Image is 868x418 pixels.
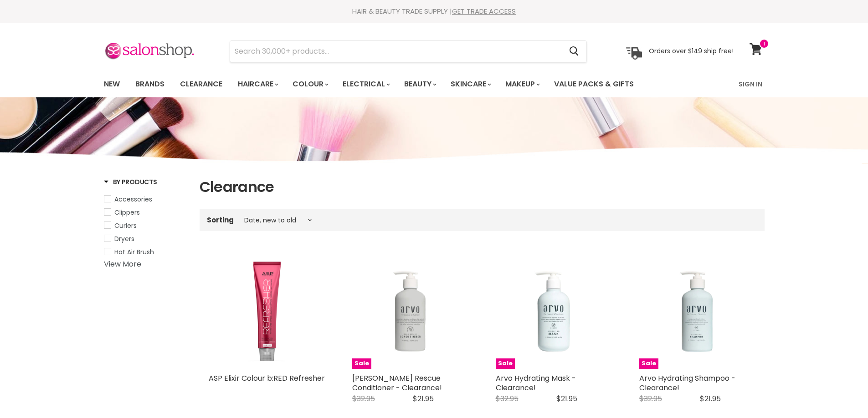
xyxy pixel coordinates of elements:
[104,259,141,269] a: View More
[200,177,765,196] h1: Clearance
[547,75,641,94] a: Value Packs & Gifts
[114,195,152,204] span: Accessories
[562,41,586,62] button: Search
[207,216,234,224] label: Sorting
[556,393,577,404] span: $21.95
[639,393,662,404] span: $32.95
[114,234,134,243] span: Dryers
[104,247,188,257] a: Hot Air Brush
[496,253,612,369] img: Arvo Hydrating Mask - Clearance!
[114,221,137,230] span: Curlers
[496,373,576,393] a: Arvo Hydrating Mask - Clearance!
[231,75,284,94] a: Haircare
[639,253,755,369] img: Arvo Hydrating Shampoo - Clearance!
[173,75,229,94] a: Clearance
[496,393,519,404] span: $32.95
[444,75,497,94] a: Skincare
[352,393,375,404] span: $32.95
[114,247,154,257] span: Hot Air Brush
[352,253,468,369] img: Arvo Bond Rescue Conditioner - Clearance!
[496,358,515,369] span: Sale
[733,75,768,94] a: Sign In
[104,177,157,186] h3: By Products
[209,373,325,383] a: ASP Elixir Colour b:RED Refresher
[413,393,434,404] span: $21.95
[114,208,140,217] span: Clippers
[128,75,171,94] a: Brands
[352,253,468,369] a: Arvo Bond Rescue Conditioner - Clearance! Sale
[230,41,562,62] input: Search
[452,6,516,16] a: GET TRADE ACCESS
[700,393,721,404] span: $21.95
[104,194,188,204] a: Accessories
[92,71,776,97] nav: Main
[104,221,188,231] a: Curlers
[639,358,658,369] span: Sale
[639,373,735,393] a: Arvo Hydrating Shampoo - Clearance!
[352,373,442,393] a: [PERSON_NAME] Rescue Conditioner - Clearance!
[104,234,188,244] a: Dryers
[352,358,371,369] span: Sale
[97,75,127,94] a: New
[649,47,734,55] p: Orders over $149 ship free!
[286,75,334,94] a: Colour
[209,253,325,369] img: ASP Elixir Colour b:RED Refresher
[336,75,395,94] a: Electrical
[639,253,755,369] a: Arvo Hydrating Shampoo - Clearance! Sale
[92,7,776,16] div: HAIR & BEAUTY TRADE SUPPLY |
[230,40,587,62] form: Product
[397,75,442,94] a: Beauty
[498,75,545,94] a: Makeup
[104,207,188,217] a: Clippers
[97,71,687,97] ul: Main menu
[496,253,612,369] a: Arvo Hydrating Mask - Clearance! Sale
